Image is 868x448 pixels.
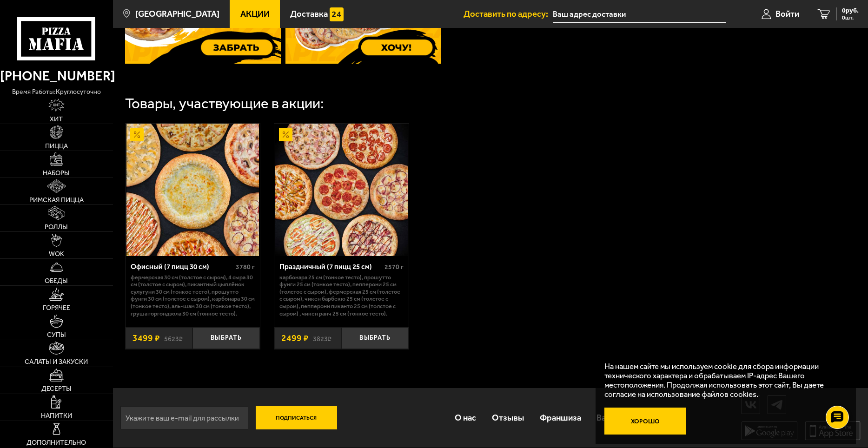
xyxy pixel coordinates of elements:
[532,403,589,432] a: Франшиза
[281,333,309,343] span: 2499 ₽
[775,10,799,19] span: Войти
[43,170,70,176] span: Наборы
[45,277,68,284] span: Обеды
[279,274,404,317] p: Карбонара 25 см (тонкое тесто), Прошутто Фунги 25 см (тонкое тесто), Пепперони 25 см (толстое с с...
[604,408,686,435] button: Хорошо
[313,334,331,343] s: 3823 ₽
[342,327,409,349] button: Выбрать
[131,263,234,271] div: Офисный (7 пицц 30 см)
[47,331,66,338] span: Супы
[192,327,260,349] button: Выбрать
[41,412,72,419] span: Напитки
[43,304,70,311] span: Горячее
[29,197,84,203] span: Римская пицца
[330,7,343,21] img: 15daf4d41897b9f0e9f617042186c801.svg
[240,10,270,19] span: Акции
[133,333,160,343] span: 3499 ₽
[131,274,255,317] p: Фермерская 30 см (толстое с сыром), 4 сыра 30 см (толстое с сыром), Пикантный цыплёнок сулугуни 3...
[589,403,641,432] a: Вакансии
[164,334,183,343] s: 5623 ₽
[120,406,248,429] input: Укажите ваш e-mail для рассылки
[50,116,63,122] span: Хит
[447,403,484,432] a: О нас
[279,128,292,141] img: Акционный
[279,263,383,271] div: Праздничный (7 пицц 25 см)
[236,263,255,271] span: 3780 г
[274,124,409,256] a: АкционныйПраздничный (7 пицц 25 см)
[275,124,408,256] img: Праздничный (7 пицц 25 см)
[290,10,328,19] span: Доставка
[125,96,324,111] div: Товары, участвующие в акции:
[25,358,88,365] span: Салаты и закуски
[135,10,219,19] span: [GEOGRAPHIC_DATA]
[45,224,68,230] span: Роллы
[126,124,259,256] img: Офисный (7 пицц 30 см)
[553,6,726,23] input: Ваш адрес доставки
[27,439,86,446] span: Дополнительно
[604,362,841,399] p: На нашем сайте мы используем cookie для сбора информации технического характера и обрабатываем IP...
[130,128,144,141] img: Акционный
[842,15,859,20] span: 0 шт.
[45,143,68,149] span: Пицца
[126,124,260,256] a: АкционныйОфисный (7 пицц 30 см)
[464,10,553,19] span: Доставить по адресу:
[41,385,72,392] span: Десерты
[256,406,337,429] button: Подписаться
[49,250,64,257] span: WOK
[842,7,859,14] span: 0 руб.
[384,263,404,271] span: 2570 г
[484,403,532,432] a: Отзывы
